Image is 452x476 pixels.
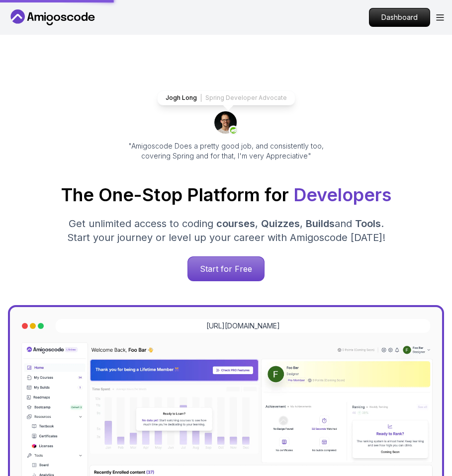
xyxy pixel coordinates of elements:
button: Open Menu [436,14,444,21]
a: [URL][DOMAIN_NAME] [206,321,280,331]
p: Spring Developer Advocate [205,94,287,102]
h1: The One-Stop Platform for [8,185,444,205]
img: josh long [214,111,238,135]
p: Dashboard [369,8,430,26]
a: Start for Free [187,256,265,281]
span: Developers [293,184,391,206]
a: Dashboard [369,8,430,27]
p: Jogh Long [166,94,197,102]
p: "Amigoscode Does a pretty good job, and consistently too, covering Spring and for that, I'm very ... [115,141,338,161]
p: Get unlimited access to coding , , and . Start your journey or level up your career with Amigosco... [59,217,393,244]
span: Quizzes [261,218,300,230]
p: Start for Free [188,257,264,281]
span: courses [216,218,255,230]
span: Builds [306,218,335,230]
span: Tools [355,218,381,230]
